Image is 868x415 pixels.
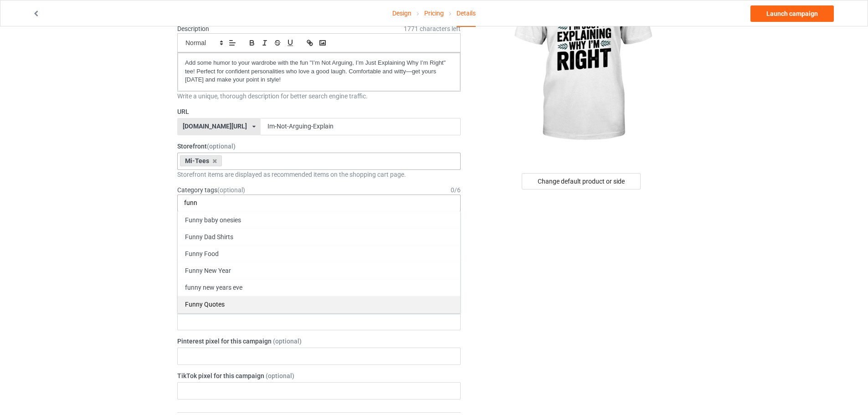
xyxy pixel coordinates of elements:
label: Pinterest pixel for this campaign [177,337,461,346]
span: (optional) [273,338,302,345]
p: Add some humor to your wardrobe with the fun "I’m Not Arguing, I’m Just Explaining Why I’m Right"... [185,59,453,84]
div: Details [457,0,476,27]
label: Storefront [177,142,461,151]
span: (optional) [207,143,236,150]
div: funny new years eve [178,279,460,296]
label: Category tags [177,185,245,195]
div: Mi-Tees [180,155,222,166]
div: [DOMAIN_NAME][URL] [183,123,247,129]
label: Description [177,25,209,32]
label: TikTok pixel for this campaign [177,371,461,380]
div: Funny New Year [178,262,460,279]
a: Pricing [424,0,444,26]
a: Launch campaign [750,5,834,22]
div: Funny Dad Shirts [178,228,460,245]
div: Funny baby onesies [178,211,460,228]
div: Change default product or side [522,173,641,190]
a: Design [392,0,411,26]
div: Funny Food [178,245,460,262]
div: 0 / 6 [451,185,461,195]
div: Storefront items are displayed as recommended items on the shopping cart page. [177,170,461,179]
span: (optional) [217,186,245,194]
label: URL [177,107,461,116]
div: Funny Quotes [178,296,460,313]
div: Write a unique, thorough description for better search engine traffic. [177,92,461,101]
span: 1771 characters left [404,24,461,33]
span: (optional) [266,372,294,379]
